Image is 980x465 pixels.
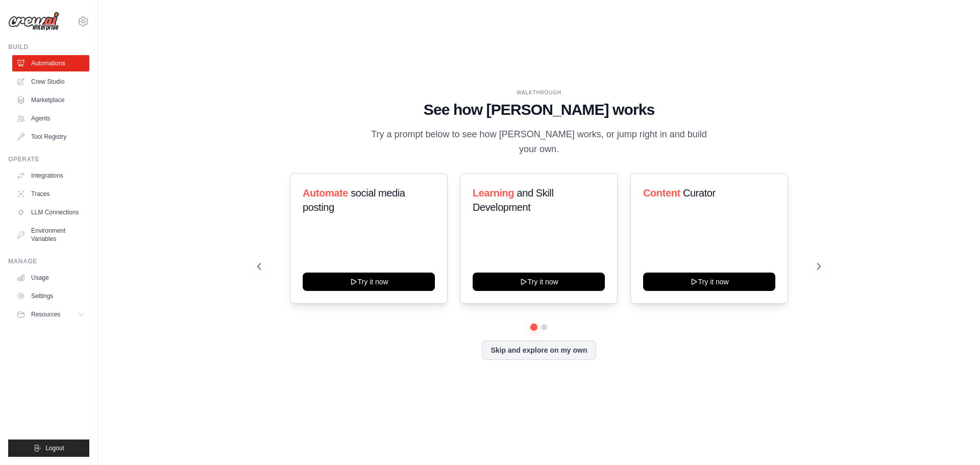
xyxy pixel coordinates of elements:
span: Automate [303,187,348,199]
p: Try a prompt below to see how [PERSON_NAME] works, or jump right in and build your own. [367,127,710,157]
span: Learning [473,187,514,199]
button: Try it now [473,273,605,291]
span: Logout [45,444,64,452]
button: Try it now [643,273,775,291]
a: Environment Variables [12,223,89,247]
a: Agents [12,110,89,127]
a: Integrations [12,167,89,184]
img: Logo [8,12,59,31]
div: Manage [8,257,89,265]
div: Operate [8,155,89,163]
a: Marketplace [12,92,89,108]
button: Try it now [303,273,435,291]
div: WALKTHROUGH [257,89,821,96]
span: social media posting [303,187,405,213]
button: Logout [8,439,89,457]
a: Usage [12,270,89,286]
div: Build [8,43,89,51]
span: Resources [31,310,60,319]
a: Automations [12,55,89,71]
button: Resources [12,306,89,323]
a: Settings [12,288,89,304]
iframe: Chat Widget [929,416,980,465]
a: Traces [12,186,89,202]
h1: See how [PERSON_NAME] works [257,101,821,119]
a: LLM Connections [12,204,89,221]
a: Crew Studio [12,74,89,90]
a: Tool Registry [12,129,89,145]
span: Curator [683,187,716,199]
button: Skip and explore on my own [482,340,596,360]
span: Content [643,187,680,199]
